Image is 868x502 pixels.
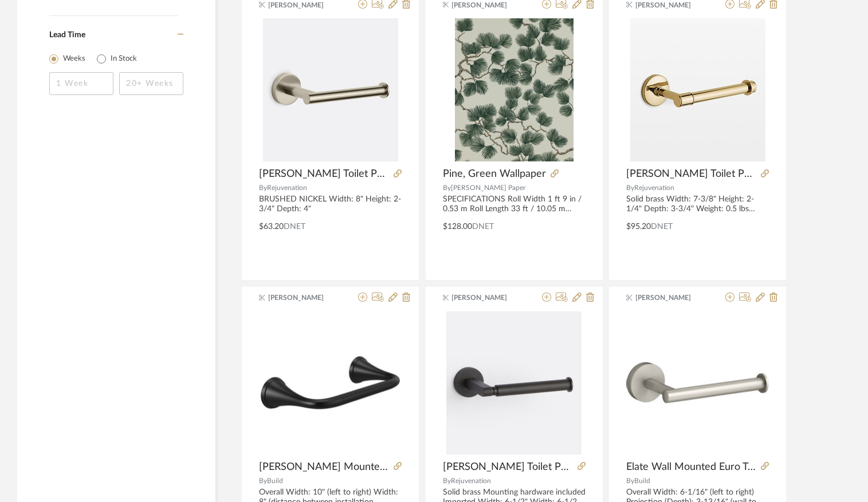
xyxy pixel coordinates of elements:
span: Rejuvenation [267,184,307,191]
span: [PERSON_NAME] [635,292,708,303]
img: Pine, Green Wallpaper [455,18,574,161]
span: Pine, Green Wallpaper [443,168,546,180]
span: By [259,184,267,191]
span: Rejuvenation [634,184,674,191]
span: [PERSON_NAME] [451,292,524,303]
span: $95.20 [626,223,651,231]
img: Hughes Toilet Paper Holder Oil Rubbed Bronze [446,311,582,454]
div: Solid brass Width: 7-3/8" Height: 2-1/4" Depth: 3-3/4" Weight: 0.5 lbs Unlacquered brass - will p... [626,195,769,214]
span: [PERSON_NAME] Mounted Pivoting Toilet Paper Holder Matte Black [259,461,389,473]
span: By [626,184,634,191]
div: 0 [443,311,586,454]
span: By [443,477,451,484]
span: DNET [472,223,494,231]
span: $63.20 [259,223,284,231]
label: In Stock [111,53,137,65]
span: Elate Wall Mounted Euro Toilet Paper Holder - Brushed nickel [626,461,756,473]
div: BRUSHED NICKEL Width: 8" Height: 2-3/4" Depth: 4" [259,195,402,214]
span: By [443,184,451,191]
span: Build [634,477,650,484]
img: Elate Wall Mounted Euro Toilet Paper Holder - Brushed nickel [626,311,769,454]
span: [PERSON_NAME] [268,292,340,303]
div: 0 [443,18,586,161]
div: SPECIFICATIONS Roll Width 1 ft 9 in / 0.53 m Roll Length 33 ft / 10.05 m Pattern Repeat 2 ft 1 in... [443,195,586,214]
span: By [626,477,634,484]
img: Riley Toilet Paper Holder Brushed Nickel [263,18,398,161]
span: $128.00 [443,223,472,231]
span: Build [267,477,283,484]
span: Lead Time [49,31,85,39]
img: Ladd Toilet Paper Holder - Aged Brass [630,18,765,161]
input: 20+ Weeks [119,72,183,95]
span: DNET [651,223,673,231]
span: [PERSON_NAME] Paper [451,184,525,191]
input: 1 Week [49,72,113,95]
label: Weeks [63,53,85,65]
span: DNET [284,223,305,231]
span: [PERSON_NAME] Toilet Paper Holder - Aged Brass [626,168,756,180]
span: Rejuvenation [451,477,491,484]
span: [PERSON_NAME] Toilet Paper Holder Oil Rubbed Bronze [443,461,573,473]
span: By [259,477,267,484]
span: [PERSON_NAME] Toilet Paper Holder Brushed Nickel [259,168,389,180]
img: Kayra Wall Mounted Pivoting Toilet Paper Holder Matte Black [259,311,402,454]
